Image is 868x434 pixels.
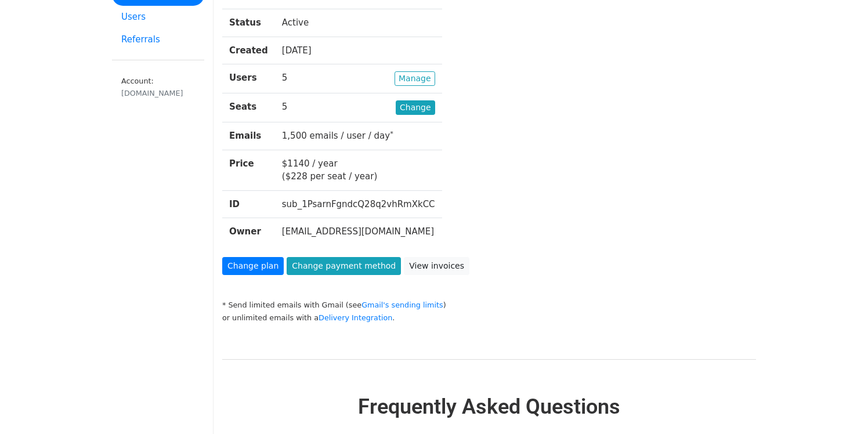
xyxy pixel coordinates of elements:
iframe: Chat Widget [810,378,868,434]
a: Delivery Integration [319,313,392,322]
td: 1,500 emails / user / day [275,122,442,150]
td: $1140 / year ($228 per seat / year) [275,150,442,190]
th: Status [222,9,275,37]
td: [DATE] [275,37,442,64]
small: * Send limited emails with Gmail (see ) or unlimited emails with a . [222,301,446,323]
th: Price [222,150,275,190]
a: Change payment method [287,257,401,275]
td: [EMAIL_ADDRESS][DOMAIN_NAME] [275,218,442,245]
a: Manage [395,71,435,86]
td: 5 [275,93,442,122]
a: Users [112,6,204,28]
th: Emails [222,122,275,150]
a: Change plan [222,257,284,275]
small: Account: [121,77,195,99]
td: sub_1PsarnFgndcQ28q2vhRmXkCC [275,190,442,218]
th: Users [222,64,275,93]
a: Change [396,100,435,115]
td: Active [275,9,442,37]
th: Seats [222,93,275,122]
th: ID [222,190,275,218]
h2: Frequently Asked Questions [222,395,756,419]
th: Created [222,37,275,64]
a: View invoices [404,257,469,275]
a: Referrals [112,28,204,51]
th: Owner [222,218,275,245]
a: Gmail's sending limits [361,301,443,309]
div: [DOMAIN_NAME] [121,88,195,99]
div: Widget de chat [810,378,868,434]
td: 5 [275,64,442,93]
